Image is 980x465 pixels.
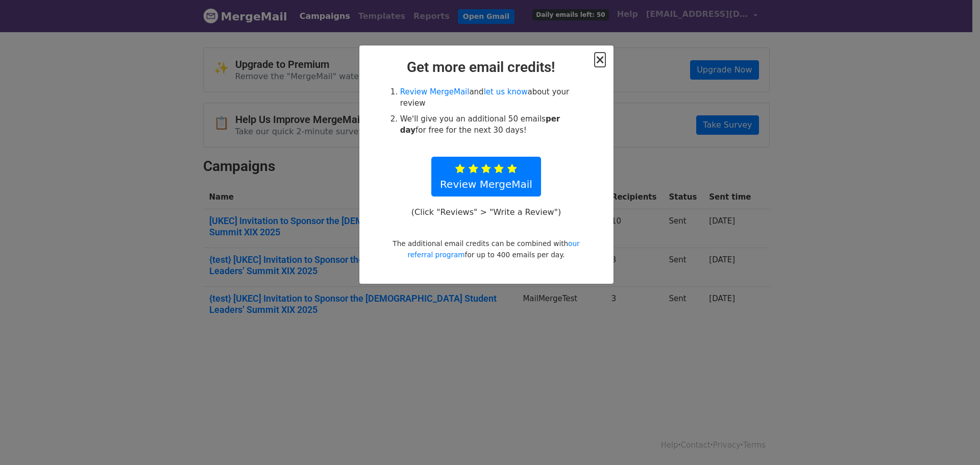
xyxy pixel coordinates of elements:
p: (Click "Reviews" > "Write a Review") [406,207,566,217]
h2: Get more email credits! [367,59,605,76]
a: Review MergeMail [431,157,541,197]
a: our referral program [407,239,579,259]
strong: per day [400,114,560,135]
button: Close [595,54,605,66]
span: × [595,53,605,67]
small: The additional email credits can be combined with for up to 400 emails per day. [393,239,579,259]
a: Review MergeMail [400,87,470,96]
li: We'll give you an additional 50 emails for free for the next 30 days! [400,113,584,136]
li: and about your review [400,86,584,109]
iframe: Chat Widget [929,416,980,465]
a: let us know [484,87,528,96]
